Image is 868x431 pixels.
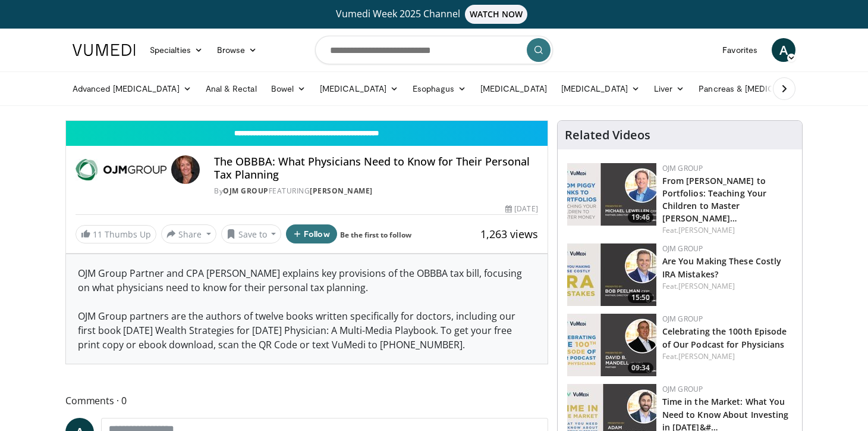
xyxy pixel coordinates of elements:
button: Follow [286,224,337,243]
a: Favorites [715,38,765,62]
div: Feat. [662,225,792,236]
span: Comments 0 [65,393,548,408]
a: [MEDICAL_DATA] [473,77,554,101]
img: 7438bed5-bde3-4519-9543-24a8eadaa1c2.150x105_q85_crop-smart_upscale.jpg [567,314,656,376]
h4: The OBBBA: What Physicians Need to Know for Their Personal Tax Planning [214,155,537,181]
a: Esophagus [405,77,473,101]
span: 15:50 [628,292,653,303]
a: Pancreas & [MEDICAL_DATA] [691,77,831,101]
a: [MEDICAL_DATA] [313,77,405,101]
a: OJM Group [662,384,703,394]
a: Vumedi Week 2025 ChannelWATCH NOW [74,5,794,24]
span: 1,263 views [480,227,538,241]
input: Search topics, interventions [315,36,553,64]
img: Avatar [171,155,200,184]
div: By FEATURING [214,186,537,196]
button: Save to [221,224,282,243]
a: Browse [210,38,265,62]
div: Feat. [662,351,792,362]
a: Liver [647,77,691,101]
button: Share [161,224,216,243]
a: 11 Thumbs Up [76,225,156,243]
div: Feat. [662,281,792,292]
a: OJM Group [662,243,703,254]
span: 09:34 [628,363,653,373]
a: 19:46 [567,163,656,226]
a: Are You Making These Costly IRA Mistakes? [662,255,782,279]
img: OJM Group [76,155,166,184]
a: Specialties [143,38,210,62]
span: 19:46 [628,212,653,223]
a: From [PERSON_NAME] to Portfolios: Teaching Your Children to Master [PERSON_NAME]… [662,175,767,224]
a: Bowel [264,77,313,101]
a: [MEDICAL_DATA] [554,77,647,101]
a: Advanced [MEDICAL_DATA] [65,77,199,101]
a: Be the first to follow [340,230,411,240]
a: 09:34 [567,314,656,376]
a: [PERSON_NAME] [678,225,735,235]
a: [PERSON_NAME] [310,186,373,196]
a: OJM Group [662,163,703,173]
img: VuMedi Logo [73,44,136,56]
a: [PERSON_NAME] [678,281,735,291]
a: Celebrating the 100th Episode of Our Podcast for Physicians [662,326,787,349]
div: OJM Group Partner and CPA [PERSON_NAME] explains key provisions of the OBBBA tax bill, focusing o... [66,254,548,364]
div: [DATE] [505,204,537,214]
img: 4b415aee-9520-4d6f-a1e1-8e5e22de4108.150x105_q85_crop-smart_upscale.jpg [567,243,656,306]
span: WATCH NOW [465,5,528,24]
span: 11 [93,229,102,240]
a: OJM Group [223,186,269,196]
a: 15:50 [567,243,656,306]
a: [PERSON_NAME] [678,351,735,361]
a: OJM Group [662,314,703,324]
img: 282c92bf-9480-4465-9a17-aeac8df0c943.150x105_q85_crop-smart_upscale.jpg [567,163,656,226]
a: Anal & Rectal [199,77,264,101]
a: A [772,38,795,62]
h4: Related Videos [565,128,650,142]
